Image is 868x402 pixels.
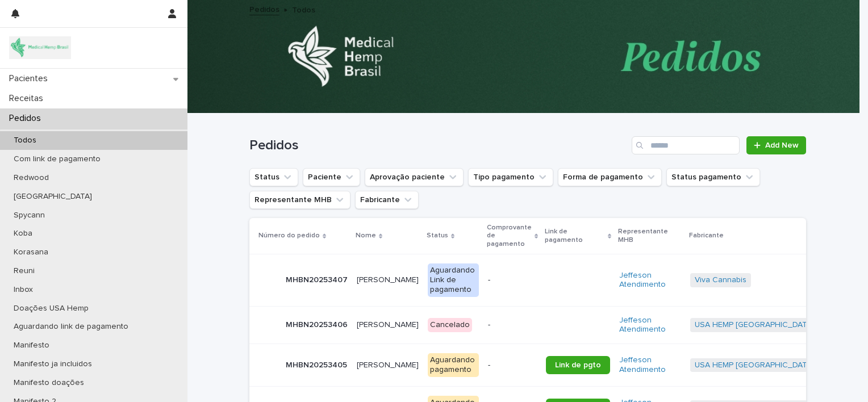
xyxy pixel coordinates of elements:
[666,168,760,186] button: Status pagamento
[5,248,57,257] p: Korasana
[356,229,376,242] p: Nome
[619,316,681,335] a: Jeffeson Atendimento
[5,93,52,104] p: Receitas
[488,275,537,285] p: -
[619,355,681,375] a: Jeffeson Atendimento
[619,271,681,290] a: Jeffeson Atendimento
[355,191,419,209] button: Fabricante
[5,229,41,238] p: Koba
[249,2,279,15] a: Pedidos
[9,36,71,59] img: 4SJayOo8RSQX0lnsmxob
[689,229,724,242] p: Fabricante
[357,358,421,370] p: Luís Flávio Toscano
[5,136,45,145] p: Todos
[487,221,532,250] p: Comprovante de pagamento
[428,263,479,296] div: Aguardando Link de pagamento
[365,168,464,186] button: Aprovação paciente
[488,361,537,370] p: -
[428,318,472,332] div: Cancelado
[5,359,101,369] p: Manifesto ja incluidos
[5,341,59,350] p: Manifesto
[292,3,315,15] p: Todos
[249,191,350,209] button: Representante MHB
[357,273,421,285] p: Helena Coracini Santos de Assis pinto
[286,273,350,285] p: MHBN20253407
[618,225,682,246] p: Representante MHB
[249,168,298,186] button: Status
[286,358,349,370] p: MHBN20253405
[765,141,799,149] span: Add New
[5,304,98,313] p: Doações USA Hemp
[5,285,42,295] p: Inbox
[5,113,50,124] p: Pedidos
[746,136,806,154] a: Add New
[695,275,746,285] a: Viva Cannabis
[303,168,360,186] button: Paciente
[546,356,610,374] a: Link de pgto
[545,225,605,246] p: Link de pagamento
[5,266,44,276] p: Reuni
[5,322,137,332] p: Aguardando link de pagamento
[258,229,320,242] p: Número do pedido
[468,168,553,186] button: Tipo pagamento
[5,73,57,84] p: Pacientes
[558,168,662,186] button: Forma de pagamento
[5,173,58,183] p: Redwood
[427,229,448,242] p: Status
[357,318,421,330] p: Luís Flávio Toscano
[5,211,54,220] p: Spycann
[555,361,601,369] span: Link de pgto
[632,136,740,154] input: Search
[5,154,110,164] p: Com link de pagamento
[695,320,814,330] a: USA HEMP [GEOGRAPHIC_DATA]
[428,353,479,377] div: Aguardando pagamento
[5,378,93,388] p: Manifesto doações
[695,361,814,370] a: USA HEMP [GEOGRAPHIC_DATA]
[249,137,627,154] h1: Pedidos
[488,320,537,330] p: -
[286,318,350,330] p: MHBN20253406
[5,192,101,202] p: [GEOGRAPHIC_DATA]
